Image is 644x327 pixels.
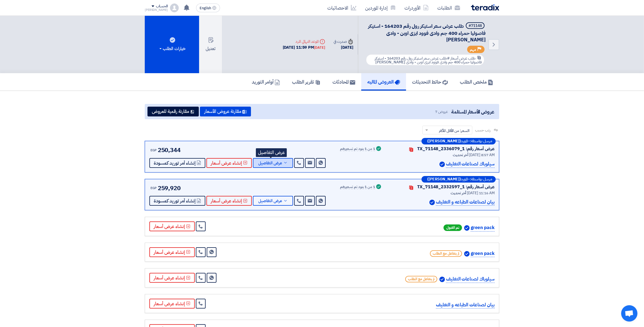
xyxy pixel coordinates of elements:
img: Verified Account [464,225,470,231]
span: أخر تحديث [451,190,466,196]
h5: ملخص الطلب [460,79,493,85]
span: مرسل بواسطة: [470,139,492,143]
span: عروض 7 [435,109,448,115]
button: عرض التفاصيل [253,196,293,206]
span: إنشاء أمر توريد كمسودة [154,199,196,203]
button: مقارنة رقمية للعروض [147,107,199,116]
div: الحساب [156,4,168,9]
a: الطلبات [433,1,464,14]
div: عرض التفاصيل [256,148,287,157]
h5: تقرير الطلب [292,79,321,85]
span: 250,344 [158,146,181,155]
button: مقارنة عروض الأسعار [200,107,251,116]
span: عرض التفاصيل [258,199,282,203]
button: عرض التفاصيل [253,158,293,168]
span: رتب حسب [475,127,491,133]
span: إنشاء عرض أسعار [211,161,242,165]
button: إنشاء عرض أسعار [206,158,252,168]
a: أوامر التوريد [246,73,286,91]
span: عرض التفاصيل [258,161,282,165]
img: Verified Account [429,200,435,205]
h5: حائط التحديثات [412,79,448,85]
button: English [196,4,220,12]
span: لم يتفاعل مع الطلب [405,276,437,282]
img: profile_test.png [170,4,179,12]
a: حائط التحديثات [406,73,454,91]
div: الموعد النهائي للرد [283,39,325,44]
span: مهم [470,47,476,52]
span: #طلب عرض سعر استيكر رول رقم 164203 - استيكر فاصوليا حمراء 400 جم وادى فوود ايزى اوبن - وادى [PERS... [375,55,482,65]
div: صدرت في [334,39,353,44]
span: English [200,6,211,10]
div: – [422,138,496,144]
button: إنشاء عرض أسعار [149,221,195,231]
button: إنشاء عرض أسعار [149,299,195,309]
a: Open chat [621,305,637,322]
span: EGP [150,148,157,153]
div: – [422,176,496,183]
span: [DATE] 8:57 AM [469,152,495,158]
img: Verified Account [439,162,445,167]
a: الأوردرات [400,1,433,14]
span: لم يتفاعل مع الطلب [430,250,462,257]
a: العروض الماليه [361,73,406,91]
span: عروض الأسعار المستلمة [451,108,494,115]
p: green pack [471,224,495,232]
p: سيلوباك لصناعات التغليف [446,276,495,283]
div: #71148 [469,24,482,28]
button: إنشاء عرض أسعار [149,247,195,257]
div: [DATE] [314,45,325,50]
a: إدارة الموردين [361,1,400,14]
button: تعديل [199,16,222,73]
span: إنشاء أمر توريد كمسودة [154,161,196,165]
div: عرض أسعار رقم: TX_71148_2332597_1 [417,184,495,190]
span: [DATE] 11:16 AM [467,190,495,196]
button: إنشاء عرض أسعار [206,196,252,206]
button: إنشاء أمر توريد كمسودة [149,196,205,206]
span: السعر: من الأقل للأكثر [439,128,469,134]
a: ملخص الطلب [454,73,499,91]
b: ([PERSON_NAME]) [427,139,461,143]
p: green pack [471,250,495,257]
h5: أوامر التوريد [252,79,280,85]
p: بيان لصناعات الطباعه و التغليف [436,301,495,309]
button: خيارات الطلب [145,16,199,73]
span: 259,920 [158,184,181,193]
span: إنشاء عرض أسعار [211,199,242,203]
div: 1 من 1 بنود تم تسعيرهم [340,147,375,151]
div: عرض أسعار رقم: TX_71148_2336079_1 [417,146,495,152]
button: إنشاء عرض أسعار [149,273,195,283]
button: إنشاء أمر توريد كمسودة [149,158,205,168]
h5: طلب عرض سعر استيكر رول رقم 164203 - استيكر فاصوليا حمراء 400 جم وادى فوود ايزى اوبن - وادى فود ال... [365,22,486,43]
div: 1 من 1 بنود تم تسعيرهم [340,185,375,189]
img: Verified Account [439,277,445,282]
a: الاحصائيات [323,1,361,14]
span: أخر تحديث [453,152,468,158]
span: مرسل بواسطة: [470,177,492,181]
div: [DATE] [334,44,353,51]
span: طلب عرض سعر استيكر رول رقم 164203 - استيكر فاصوليا حمراء 400 جم وادى فوود ايزى اوبن - وادى [PERSO... [368,22,486,43]
b: ([PERSON_NAME]) [427,177,461,181]
p: بيان لصناعات الطباعه و التغليف [436,199,495,206]
div: [DATE] 11:59 PM [283,44,325,51]
span: طلب عرض أسعار [450,55,476,61]
div: [PERSON_NAME] [145,8,168,11]
span: المورد [461,139,468,143]
div: خيارات الطلب [158,45,186,52]
img: Teradix logo [471,4,499,11]
p: سيلوباك لصناعات التغليف [446,161,495,168]
h5: العروض الماليه [367,79,400,85]
span: تم القبول [444,224,462,231]
a: المحادثات [326,73,361,91]
span: المورد [461,177,468,181]
h5: المحادثات [332,79,355,85]
a: تقرير الطلب [286,73,326,91]
img: Verified Account [464,251,470,257]
span: EGP [150,186,157,190]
